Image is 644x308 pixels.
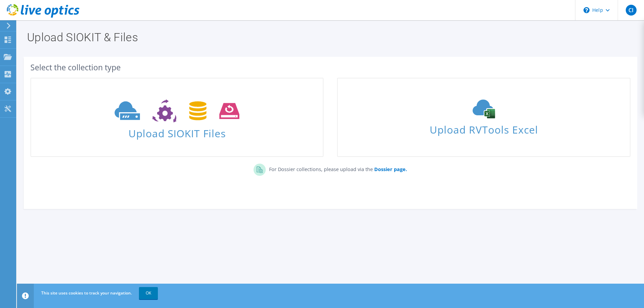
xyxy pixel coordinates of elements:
a: Upload SIOKIT Files [30,78,324,157]
span: Upload RVTools Excel [338,121,629,135]
p: For Dossier collections, please upload via the [266,164,407,173]
a: Dossier page. [373,166,407,172]
span: CI [626,5,637,16]
svg: \n [583,7,590,13]
h1: Upload SIOKIT & Files [27,31,630,43]
b: Dossier page. [374,166,407,172]
span: This site uses cookies to track your navigation. [41,290,132,296]
a: OK [139,287,158,299]
a: Upload RVTools Excel [337,78,630,157]
div: Select the collection type [30,64,630,71]
span: Upload SIOKIT Files [31,124,323,139]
